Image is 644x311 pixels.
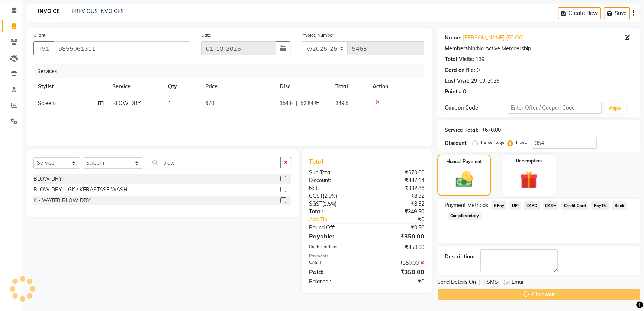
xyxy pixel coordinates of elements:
[367,177,430,184] div: ₹337.14
[35,5,62,18] a: INVOICE
[514,169,543,191] img: _gift.svg
[367,200,430,208] div: ₹8.32
[445,77,470,85] div: Last Visit:
[481,139,505,146] label: Percentage
[71,8,124,15] a: PREVIOUS INVOICES
[368,78,424,95] th: Action
[367,259,430,267] div: ₹350.00
[543,201,559,210] span: CASH
[54,41,190,55] input: Search by Name/Mobile/Email/Code
[463,34,525,42] a: [PERSON_NAME] (50 Off)
[561,201,588,210] span: Credit Card
[437,278,476,288] span: Send Details On
[303,216,377,223] a: Add Tip
[302,32,334,38] label: Invoice Number
[445,88,461,96] div: Points:
[508,102,602,114] input: Enter Offer / Coupon Code
[303,200,367,208] div: ( )
[509,201,521,210] span: UPI
[201,78,275,95] th: Price
[205,100,214,107] span: 670
[164,78,201,95] th: Qty
[303,192,367,200] div: ( )
[149,157,281,168] input: Search or Scan
[450,169,478,189] img: _cash.svg
[303,208,367,216] div: Total:
[476,55,484,63] div: 139
[201,32,211,38] label: Date
[445,66,475,74] div: Card on file:
[303,169,367,177] div: Sub Total:
[445,201,488,209] span: Payment Methods
[487,278,498,288] span: SMS
[445,253,474,261] div: Description:
[445,55,474,63] div: Total Visits:
[591,201,609,210] span: PayTM
[168,100,171,107] span: 1
[303,244,367,251] div: Cash Tendered:
[309,200,322,207] span: SGST
[331,78,368,95] th: Total
[604,7,630,19] button: Save
[367,184,430,192] div: ₹332.86
[303,278,367,286] div: Balance :
[303,224,367,232] div: Round Off:
[367,267,430,276] div: ₹350.00
[367,169,430,177] div: ₹670.00
[108,78,164,95] th: Service
[34,64,430,78] div: Services
[471,77,499,85] div: 29-09-2025
[605,102,626,114] button: Apply
[280,99,293,107] span: 354 F
[558,7,601,19] button: Create New
[445,126,479,134] div: Service Total:
[524,201,540,210] span: CARD
[303,184,367,192] div: Net:
[445,139,468,147] div: Discount:
[309,193,323,199] span: CGST
[445,34,461,42] div: Name:
[367,192,430,200] div: ₹8.32
[303,267,367,276] div: Paid:
[367,278,430,286] div: ₹0
[463,88,466,96] div: 0
[367,208,430,216] div: ₹349.50
[303,232,367,241] div: Payable:
[491,201,506,210] span: GPay
[309,158,326,165] span: Total
[33,186,128,194] div: BLOW DRY + GK / KERASTASE WASH
[296,99,297,107] span: |
[33,175,62,183] div: BLOW DRY
[516,139,527,146] label: Fixed
[303,259,367,267] div: CASH
[33,32,45,38] label: Client
[448,212,481,220] span: Complimentary
[367,232,430,241] div: ₹350.00
[303,177,367,184] div: Discount:
[33,78,108,95] th: Stylist
[324,201,335,207] span: 2.5%
[300,99,319,107] span: 52.84 %
[445,45,477,53] div: Membership:
[33,41,54,55] button: +91
[377,216,430,223] div: ₹0
[33,197,91,204] div: K - WATER BLOW DRY
[112,100,141,107] span: BLOW DRY
[445,45,633,53] div: No Active Membership
[446,158,482,165] label: Manual Payment
[612,201,627,210] span: Bank
[482,126,501,134] div: ₹670.00
[309,253,425,259] div: Payments
[516,158,542,164] label: Redemption
[512,278,524,288] span: Email
[38,100,56,107] span: Saleem
[275,78,331,95] th: Disc
[335,100,348,107] span: 349.5
[324,193,335,199] span: 2.5%
[367,244,430,251] div: ₹350.00
[367,224,430,232] div: ₹0.50
[477,66,480,74] div: 0
[445,104,508,112] div: Coupon Code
